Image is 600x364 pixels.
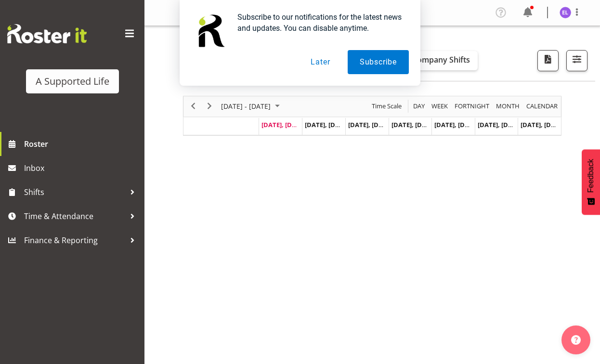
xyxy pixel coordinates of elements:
[430,100,450,112] button: Timeline Week
[391,120,435,129] span: [DATE], [DATE]
[220,100,272,112] span: [DATE] - [DATE]
[587,159,595,193] span: Feedback
[230,12,409,34] div: Subscribe to our notifications for the latest news and updates. You can disable anytime.
[24,209,125,223] span: Time & Attendance
[348,120,392,129] span: [DATE], [DATE]
[261,120,310,129] span: [DATE], [DATE]
[24,185,125,199] span: Shifts
[412,100,427,112] button: Timeline Day
[495,100,522,112] button: Timeline Month
[299,50,342,74] button: Later
[305,120,349,129] span: [DATE], [DATE]
[187,100,200,112] button: Previous
[24,161,140,175] span: Inbox
[521,120,564,129] span: [DATE], [DATE]
[454,100,490,112] span: Fortnight
[430,100,449,112] span: Week
[582,149,600,215] button: Feedback - Show survey
[218,96,286,117] div: September 22 - 28, 2025
[412,100,426,112] span: Day
[348,50,409,74] button: Subscribe
[371,100,403,112] span: Time Scale
[495,100,521,112] span: Month
[201,96,218,117] div: next period
[24,233,125,247] span: Finance & Reporting
[571,335,581,345] img: help-xxl-2.png
[525,100,560,112] button: Month
[478,120,522,129] span: [DATE], [DATE]
[434,120,478,129] span: [DATE], [DATE]
[453,100,491,112] button: Fortnight
[183,96,561,136] div: Timeline Week of September 22, 2025
[370,100,404,112] button: Time Scale
[191,12,230,50] img: notification icon
[203,100,216,112] button: Next
[525,100,559,112] span: calendar
[24,137,140,151] span: Roster
[185,96,201,117] div: previous period
[220,100,284,112] button: September 2025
